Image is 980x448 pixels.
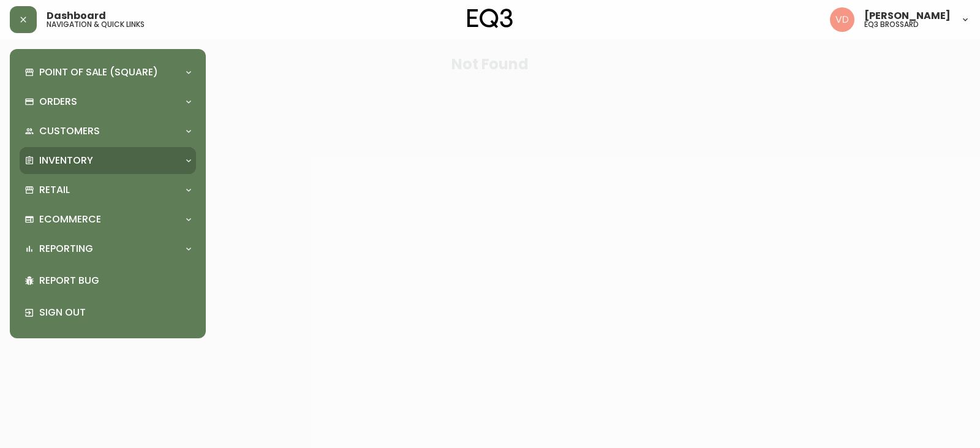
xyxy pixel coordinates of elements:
p: Sign Out [39,306,191,319]
p: Reporting [39,242,93,256]
div: Point of Sale (Square) [20,59,196,86]
span: Dashboard [47,11,106,21]
img: 34cbe8de67806989076631741e6a7c6b [830,7,854,32]
div: Customers [20,118,196,145]
img: logo [467,9,513,28]
p: Point of Sale (Square) [39,66,158,79]
p: Report Bug [39,274,191,287]
div: Inventory [20,147,196,174]
p: Ecommerce [39,213,101,226]
h5: eq3 brossard [864,21,919,28]
div: Ecommerce [20,206,196,233]
div: Orders [20,88,196,115]
p: Inventory [39,154,93,167]
span: [PERSON_NAME] [864,11,951,21]
div: Reporting [20,235,196,262]
div: Sign Out [20,297,196,328]
div: Retail [20,177,196,203]
p: Retail [39,183,70,197]
div: Report Bug [20,265,196,297]
p: Orders [39,95,77,108]
p: Customers [39,124,100,138]
h5: navigation & quick links [47,21,145,28]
